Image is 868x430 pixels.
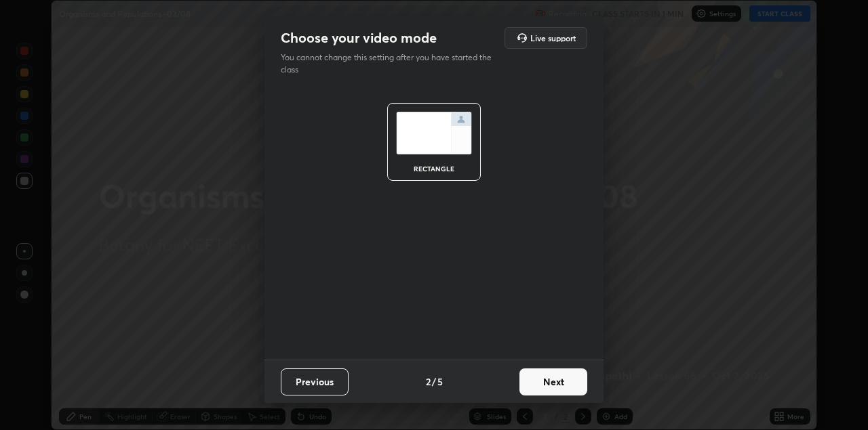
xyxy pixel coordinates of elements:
h2: Choose your video mode [281,29,437,47]
h4: 2 [426,374,431,389]
h4: 5 [437,374,443,389]
h4: / [432,374,436,389]
img: normalScreenIcon.ae25ed63.svg [396,112,472,154]
button: Previous [281,368,349,395]
button: Next [519,368,587,395]
h5: Live support [530,34,576,42]
div: rectangle [407,165,461,172]
p: You cannot change this setting after you have started the class [281,51,500,76]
